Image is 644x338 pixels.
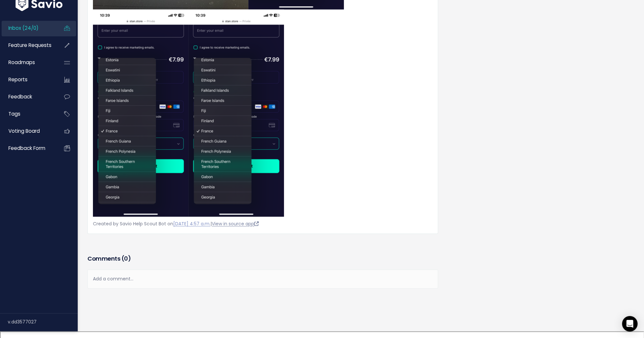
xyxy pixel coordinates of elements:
span: Voting Board [8,128,40,134]
a: [DATE] 4:57 a.m. [173,220,210,227]
a: Inbox (24/0) [2,21,54,36]
span: 0 [124,254,128,263]
a: Tags [2,107,54,121]
span: Feedback [8,93,32,100]
span: Tags [8,110,20,117]
span: Inbox (24/0) [8,25,39,31]
span: Roadmaps [8,59,35,66]
a: Reports [2,72,54,87]
a: Feature Requests [2,38,54,53]
span: Reports [8,76,28,83]
span: Feature Requests [8,42,51,49]
a: Feedback [2,89,54,104]
img: image5.png [93,9,188,217]
a: Voting Board [2,124,54,139]
div: v.dd3577027 [8,313,78,330]
a: View in source app [212,220,259,227]
div: Open Intercom Messenger [622,316,638,332]
span: Created by Savio Help Scout Bot on | [93,220,259,227]
h3: Comments ( ) [87,254,438,263]
a: Feedback form [2,141,54,156]
span: Feedback form [8,145,45,152]
img: image5.png [188,9,284,217]
div: Add a comment... [87,269,438,288]
a: Roadmaps [2,55,54,70]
